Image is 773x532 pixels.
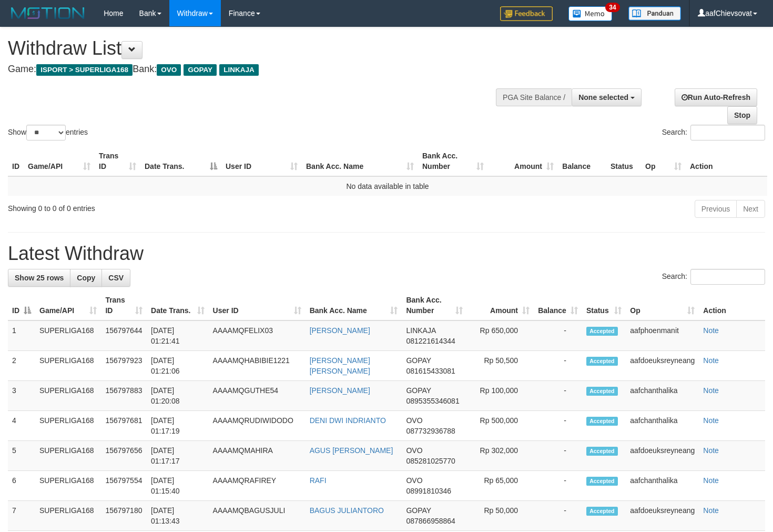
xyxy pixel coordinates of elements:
[534,351,582,381] td: -
[8,411,35,441] td: 4
[8,243,765,264] h1: Latest Withdraw
[15,274,64,282] span: Show 25 rows
[534,501,582,531] td: -
[406,386,431,395] span: GOPAY
[35,290,101,320] th: Game/API: activate to sort column ascending
[406,397,459,405] span: Copy 0895355346081 to clipboard
[35,381,101,411] td: SUPERLIGA168
[209,471,306,501] td: AAAAMQRAFIREY
[606,146,641,176] th: Status
[406,506,431,515] span: GOPAY
[310,326,370,335] a: [PERSON_NAME]
[605,3,619,12] span: 34
[496,88,572,106] div: PGA Site Balance /
[101,441,147,471] td: 156797656
[727,106,757,124] a: Stop
[35,501,101,531] td: SUPERLIGA168
[406,427,455,435] span: Copy 087732936788 to clipboard
[467,411,534,441] td: Rp 500,000
[626,501,699,531] td: aafdoeuksreyneang
[406,416,422,425] span: OVO
[586,387,618,396] span: Accepted
[8,290,35,320] th: ID: activate to sort column descending
[736,200,765,218] a: Next
[586,507,618,516] span: Accepted
[101,411,147,441] td: 156797681
[406,446,422,455] span: OVO
[35,320,101,351] td: SUPERLIGA168
[406,487,451,495] span: Copy 08991810346 to clipboard
[695,200,737,218] a: Previous
[147,441,209,471] td: [DATE] 01:17:17
[582,290,626,320] th: Status: activate to sort column ascending
[406,337,455,345] span: Copy 081221614344 to clipboard
[70,269,102,287] a: Copy
[534,471,582,501] td: -
[628,6,681,21] img: panduan.png
[101,269,130,287] a: CSV
[302,146,418,176] th: Bank Acc. Name: activate to sort column ascending
[157,64,181,76] span: OVO
[95,146,140,176] th: Trans ID: activate to sort column ascending
[8,38,505,59] h1: Withdraw List
[586,447,618,456] span: Accepted
[8,176,767,196] td: No data available in table
[703,416,719,425] a: Note
[209,411,306,441] td: AAAAMQRUDIWIDODO
[467,501,534,531] td: Rp 50,000
[209,290,306,320] th: User ID: activate to sort column ascending
[686,146,767,176] th: Action
[8,441,35,471] td: 5
[35,411,101,441] td: SUPERLIGA168
[586,327,618,336] span: Accepted
[641,146,686,176] th: Op: activate to sort column ascending
[310,476,327,485] a: RAFI
[101,501,147,531] td: 156797180
[147,411,209,441] td: [DATE] 01:17:19
[626,351,699,381] td: aafdoeuksreyneang
[147,351,209,381] td: [DATE] 01:21:06
[310,386,370,395] a: [PERSON_NAME]
[209,320,306,351] td: AAAAMQFELIX03
[703,446,719,455] a: Note
[488,146,558,176] th: Amount: activate to sort column ascending
[500,6,553,21] img: Feedback.jpg
[209,381,306,411] td: AAAAMQGUTHE54
[586,477,618,486] span: Accepted
[626,471,699,501] td: aafchanthalika
[467,471,534,501] td: Rp 65,000
[8,199,314,214] div: Showing 0 to 0 of 0 entries
[626,290,699,320] th: Op: activate to sort column ascending
[108,274,124,282] span: CSV
[406,476,422,485] span: OVO
[586,417,618,426] span: Accepted
[140,146,221,176] th: Date Trans.: activate to sort column descending
[8,125,88,140] label: Show entries
[703,506,719,515] a: Note
[406,367,455,375] span: Copy 081615433081 to clipboard
[662,269,765,285] label: Search:
[675,88,757,106] a: Run Auto-Refresh
[578,93,628,102] span: None selected
[8,5,88,21] img: MOTION_logo.png
[8,381,35,411] td: 3
[703,386,719,395] a: Note
[402,290,467,320] th: Bank Acc. Number: activate to sort column ascending
[8,146,24,176] th: ID
[306,290,402,320] th: Bank Acc. Name: activate to sort column ascending
[219,64,259,76] span: LINKAJA
[8,501,35,531] td: 7
[558,146,606,176] th: Balance
[572,88,642,106] button: None selected
[8,269,70,287] a: Show 25 rows
[406,457,455,465] span: Copy 085281025770 to clipboard
[8,320,35,351] td: 1
[8,64,505,75] h4: Game: Bank:
[467,290,534,320] th: Amount: activate to sort column ascending
[101,381,147,411] td: 156797883
[662,125,765,140] label: Search:
[626,381,699,411] td: aafchanthalika
[310,446,393,455] a: AGUS [PERSON_NAME]
[101,351,147,381] td: 156797923
[35,471,101,501] td: SUPERLIGA168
